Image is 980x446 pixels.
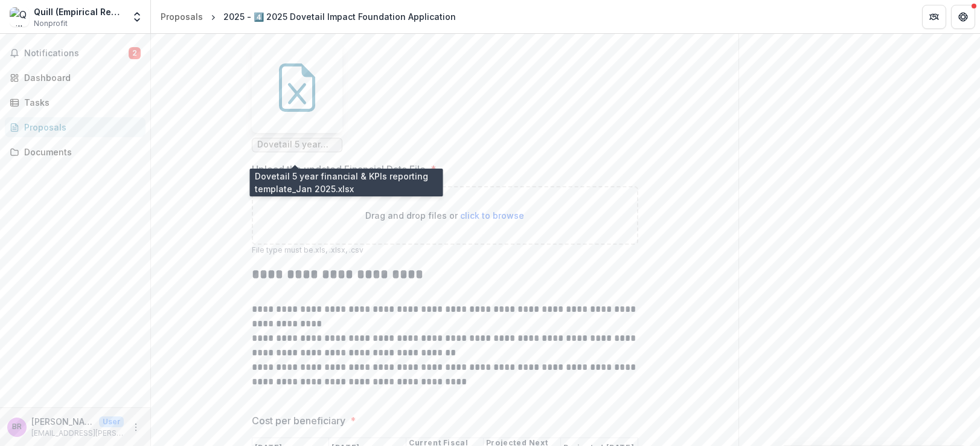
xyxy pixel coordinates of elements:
[5,117,146,137] a: Proposals
[252,162,426,176] p: Upload the updated Financial Data File
[161,10,203,23] div: Proposals
[5,142,146,162] a: Documents
[252,413,345,428] p: Cost per beneficiary
[252,245,638,256] p: File type must be .xls, .xlsx, .csv
[5,44,146,63] button: Notifications2
[24,121,136,134] div: Proposals
[257,140,337,150] span: Dovetail 5 year financial & KPIs reporting template_Jan 2025.xlsx
[223,10,456,23] div: 2025 - 4️⃣ 2025 Dovetail Impact Foundation Application
[34,18,68,29] span: Nonprofit
[156,8,208,25] a: Proposals
[922,5,946,29] button: Partners
[252,42,342,152] div: Dovetail 5 year financial & KPIs reporting template_Jan 2025.xlsx
[24,48,129,59] span: Notifications
[24,146,136,158] div: Documents
[34,5,124,18] div: Quill (Empirical Resolutions, Inc).
[12,423,22,431] div: Bebe Ryan
[31,415,94,428] p: [PERSON_NAME]
[10,7,29,27] img: Quill (Empirical Resolutions, Inc).
[24,71,136,84] div: Dashboard
[5,92,146,112] a: Tasks
[24,96,136,109] div: Tasks
[156,8,461,25] nav: breadcrumb
[5,68,146,88] a: Dashboard
[129,47,141,59] span: 2
[365,209,524,222] p: Drag and drop files or
[99,416,124,427] p: User
[129,420,143,435] button: More
[31,428,124,439] p: [EMAIL_ADDRESS][PERSON_NAME][DOMAIN_NAME]
[129,5,146,29] button: Open entity switcher
[460,210,524,221] span: click to browse
[951,5,975,29] button: Get Help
